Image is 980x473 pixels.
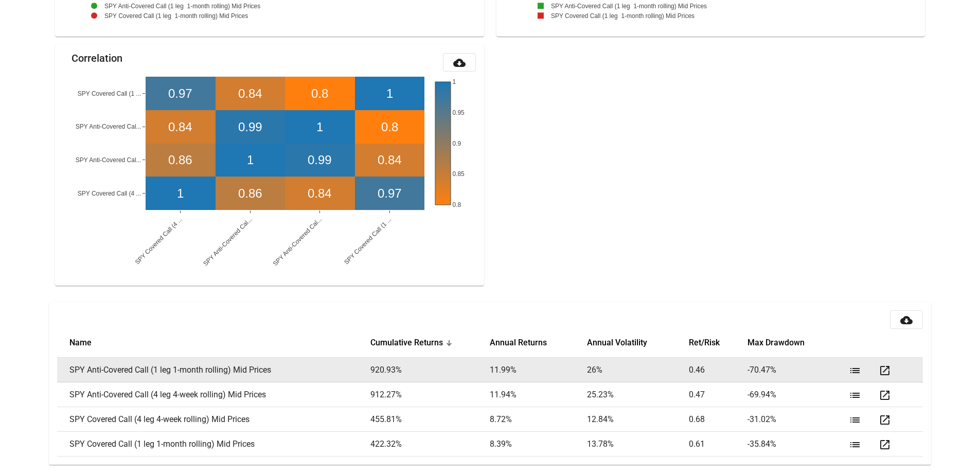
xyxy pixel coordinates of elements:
button: Change sorting for Annual_Returns [490,338,547,348]
button: Change sorting for Efficient_Frontier [689,338,720,348]
td: -35.84 % [747,432,845,457]
mat-icon: open_in_new [879,439,891,451]
td: -70.47 % [747,358,845,382]
td: 920.93 % [370,358,490,382]
button: Change sorting for strategy_name [69,338,92,348]
td: 912.27 % [370,382,490,407]
mat-icon: open_in_new [879,414,891,426]
mat-icon: list [849,414,861,426]
td: 0.68 [689,407,747,432]
td: 0.46 [689,358,747,382]
td: SPY Covered Call (4 leg 4-week rolling) Mid Prices [57,407,370,432]
mat-icon: cloud_download [900,314,913,326]
td: SPY Covered Call (1 leg 1-month rolling) Mid Prices [57,432,370,457]
td: -69.94 % [747,382,845,407]
td: 0.47 [689,382,747,407]
button: Change sorting for Cum_Returns_Final [370,338,443,348]
button: Change sorting for Annual_Volatility [587,338,647,348]
button: Change sorting for Max_Drawdown [747,338,805,348]
td: 12.84 % [587,407,689,432]
td: 0.61 [689,432,747,457]
td: 11.94 % [490,382,587,407]
mat-card-title: Correlation [72,53,122,63]
td: 11.99 % [490,358,587,382]
td: 8.72 % [490,407,587,432]
mat-icon: list [849,364,861,377]
td: 13.78 % [587,432,689,457]
td: 25.23 % [587,382,689,407]
mat-icon: cloud_download [453,57,466,69]
td: SPY Anti-Covered Call (4 leg 4-week rolling) Mid Prices [57,382,370,407]
td: 422.32 % [370,432,490,457]
td: 8.39 % [490,432,587,457]
td: 26 % [587,358,689,382]
mat-icon: list [849,389,861,401]
td: -31.02 % [747,407,845,432]
mat-icon: open_in_new [879,364,891,377]
td: SPY Anti-Covered Call (1 leg 1-month rolling) Mid Prices [57,358,370,382]
mat-icon: list [849,439,861,451]
mat-icon: open_in_new [879,389,891,401]
td: 455.81 % [370,407,490,432]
